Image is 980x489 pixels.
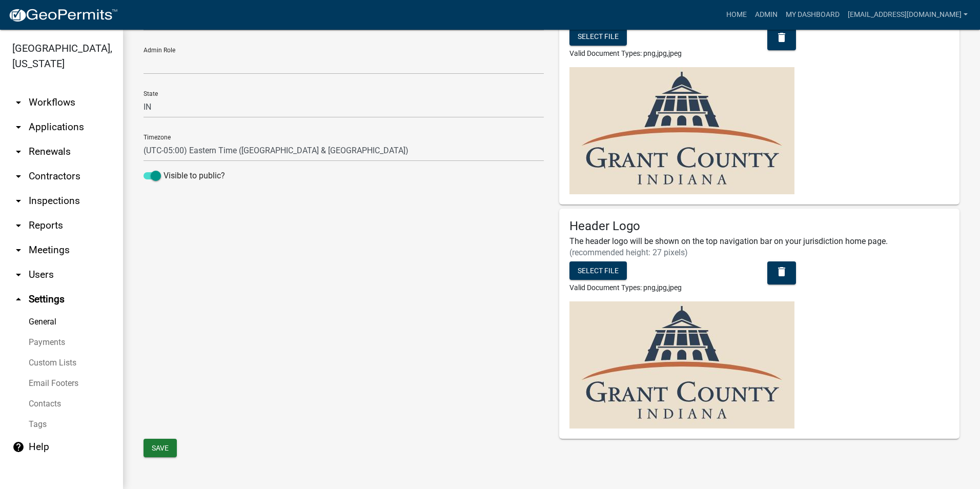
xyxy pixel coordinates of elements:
[569,283,682,292] span: Valid Document Types: png,jpg,jpeg
[12,441,25,453] i: help
[12,269,25,281] i: arrow_drop_down
[12,293,25,305] i: arrow_drop_up
[569,27,627,46] button: Select file
[844,5,972,25] a: [EMAIL_ADDRESS][DOMAIN_NAME]
[569,236,949,246] h6: The header logo will be shown on the top navigation bar on your jurisdiction home page.
[775,265,788,277] i: delete
[782,5,844,25] a: My Dashboard
[569,67,794,194] img: jurisdiction logo
[144,439,177,457] button: Save
[144,170,225,182] label: Visible to public?
[569,301,794,429] img: jurisdiction header logo
[722,5,751,25] a: Home
[767,261,796,284] button: delete
[12,96,25,109] i: arrow_drop_down
[12,121,25,133] i: arrow_drop_down
[12,195,25,207] i: arrow_drop_down
[12,219,25,232] i: arrow_drop_down
[12,170,25,182] i: arrow_drop_down
[569,248,949,257] h6: (recommended height: 27 pixels)
[767,27,796,50] button: delete
[775,31,788,43] i: delete
[569,219,949,234] h5: Header Logo
[12,244,25,256] i: arrow_drop_down
[12,146,25,158] i: arrow_drop_down
[569,261,627,280] button: Select file
[751,5,782,25] a: Admin
[569,49,682,57] span: Valid Document Types: png,jpg,jpeg
[152,443,169,452] span: Save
